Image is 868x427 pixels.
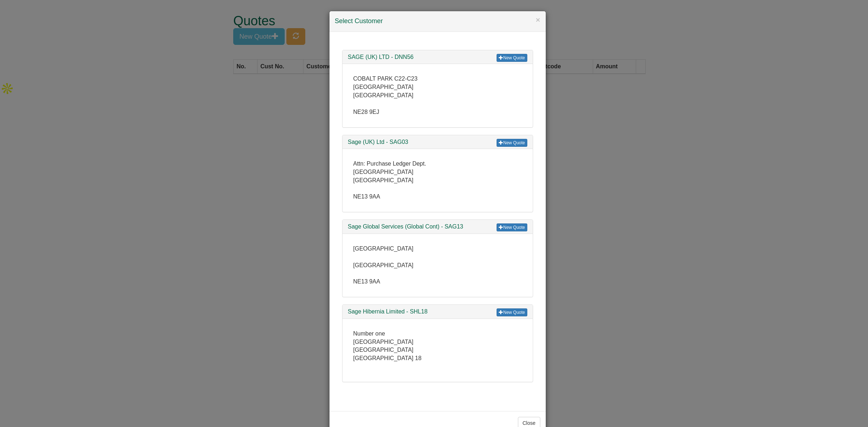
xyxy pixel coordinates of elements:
[353,278,380,285] span: NE13 9AA
[353,347,414,353] span: [GEOGRAPHIC_DATA]
[348,139,527,145] h3: Sage (UK) Ltd - SAG03
[353,169,414,175] span: [GEOGRAPHIC_DATA]
[497,139,527,147] a: New Quote
[353,92,414,98] span: [GEOGRAPHIC_DATA]
[353,330,385,337] span: Number one
[353,161,426,167] span: Attn: Purchase Ledger Dept.
[353,355,422,361] span: [GEOGRAPHIC_DATA] 18
[353,76,418,82] span: COBALT PARK C22-C23
[348,54,527,60] h3: SAGE (UK) LTD - DNN56
[353,193,380,200] span: NE13 9AA
[497,54,527,62] a: New Quote
[353,245,414,252] span: [GEOGRAPHIC_DATA]
[353,339,414,345] span: [GEOGRAPHIC_DATA]
[353,84,414,90] span: [GEOGRAPHIC_DATA]
[536,16,540,24] button: ×
[348,308,527,315] h3: Sage Hibernia Limited - SHL18
[497,223,527,231] a: New Quote
[353,177,414,183] span: [GEOGRAPHIC_DATA]
[348,223,527,230] h3: Sage Global Services (Global Cont) - SAG13
[353,109,379,115] span: NE28 9EJ
[353,262,414,268] span: [GEOGRAPHIC_DATA]
[497,308,527,316] a: New Quote
[335,17,540,26] h4: Select Customer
